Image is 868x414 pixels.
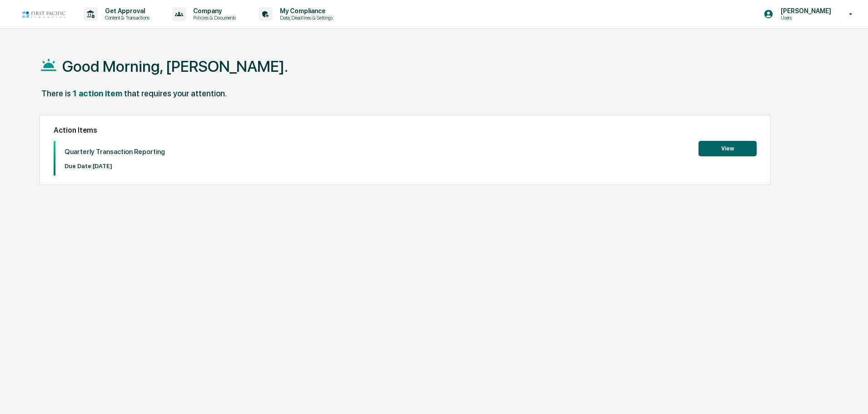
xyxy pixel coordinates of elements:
[186,7,240,15] p: Company
[98,7,154,15] p: Get Approval
[773,15,836,21] p: Users
[273,7,337,15] p: My Compliance
[273,15,337,21] p: Data, Deadlines & Settings
[698,141,757,156] button: View
[65,163,165,170] p: Due Date: [DATE]
[41,89,71,98] div: There is
[62,57,288,75] h1: Good Morning, [PERSON_NAME].
[65,148,165,156] p: Quarterly Transaction Reporting
[124,89,227,98] div: that requires your attention.
[698,144,757,152] a: View
[186,15,240,21] p: Policies & Documents
[773,7,836,15] p: [PERSON_NAME]
[73,89,122,98] div: 1 action item
[54,126,757,135] h2: Action Items
[22,10,65,19] img: logo
[98,15,154,21] p: Content & Transactions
